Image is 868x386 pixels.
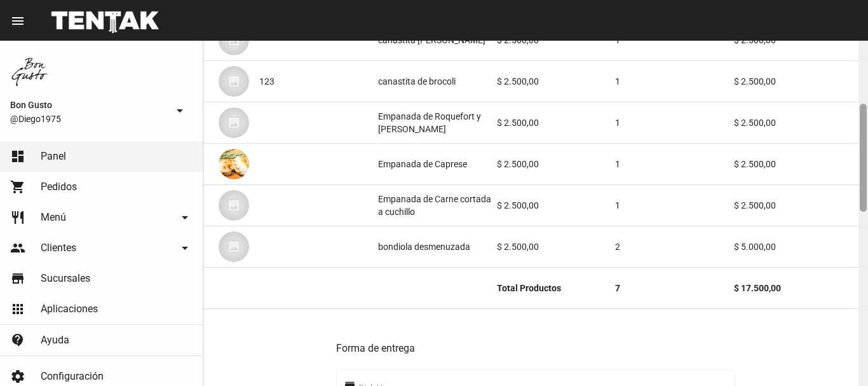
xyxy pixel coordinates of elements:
[10,369,25,384] mat-icon: settings
[10,210,25,225] mat-icon: restaurant
[10,301,25,317] mat-icon: apps
[378,240,470,253] div: bondiola desmenuzada
[497,268,616,308] mat-cell: Total Productos
[378,158,467,170] div: Empanada de Caprese
[177,210,193,225] mat-icon: arrow_drop_down
[177,240,193,256] mat-icon: arrow_drop_down
[10,13,25,29] mat-icon: menu
[615,102,734,143] mat-cell: 1
[734,102,868,143] mat-cell: $ 2.500,00
[10,113,167,125] span: @Diego1975
[41,370,104,383] span: Configuración
[172,103,187,118] mat-icon: arrow_drop_down
[615,268,734,308] mat-cell: 7
[10,179,25,195] mat-icon: shopping_cart
[497,226,616,267] mat-cell: $ 2.500,00
[41,303,98,315] span: Aplicaciones
[219,190,249,221] img: 07c47add-75b0-4ce5-9aba-194f44787723.jpg
[41,150,66,163] span: Panel
[497,185,616,226] mat-cell: $ 2.500,00
[615,185,734,226] mat-cell: 1
[10,97,167,113] span: Bon Gusto
[378,110,497,135] div: Empanada de Roquefort y [PERSON_NAME]
[734,185,868,226] mat-cell: $ 2.500,00
[10,240,25,256] mat-icon: people
[219,149,249,179] img: 4730223d-b286-4edc-adea-357d75887313.jpg
[10,149,25,164] mat-icon: dashboard
[219,107,249,138] img: 07c47add-75b0-4ce5-9aba-194f44787723.jpg
[615,61,734,102] mat-cell: 1
[615,226,734,267] mat-cell: 2
[497,102,616,143] mat-cell: $ 2.500,00
[259,61,378,102] mat-cell: 123
[10,333,25,348] mat-icon: contact_support
[734,226,868,267] mat-cell: $ 5.000,00
[10,51,51,92] img: 8570adf9-ca52-4367-b116-ae09c64cf26e.jpg
[734,144,868,184] mat-cell: $ 2.500,00
[497,61,616,102] mat-cell: $ 2.500,00
[734,268,868,308] mat-cell: $ 17.500,00
[497,144,616,184] mat-cell: $ 2.500,00
[41,242,76,254] span: Clientes
[41,334,69,347] span: Ayuda
[336,340,735,357] h3: Forma de entrega
[219,66,249,97] img: 07c47add-75b0-4ce5-9aba-194f44787723.jpg
[615,144,734,184] mat-cell: 1
[41,211,66,224] span: Menú
[10,271,25,286] mat-icon: store
[734,61,868,102] mat-cell: $ 2.500,00
[219,231,249,262] img: 07c47add-75b0-4ce5-9aba-194f44787723.jpg
[378,193,497,218] div: Empanada de Carne cortada a cuchillo
[41,272,90,285] span: Sucursales
[41,181,77,193] span: Pedidos
[378,75,456,88] div: canastita de brocoli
